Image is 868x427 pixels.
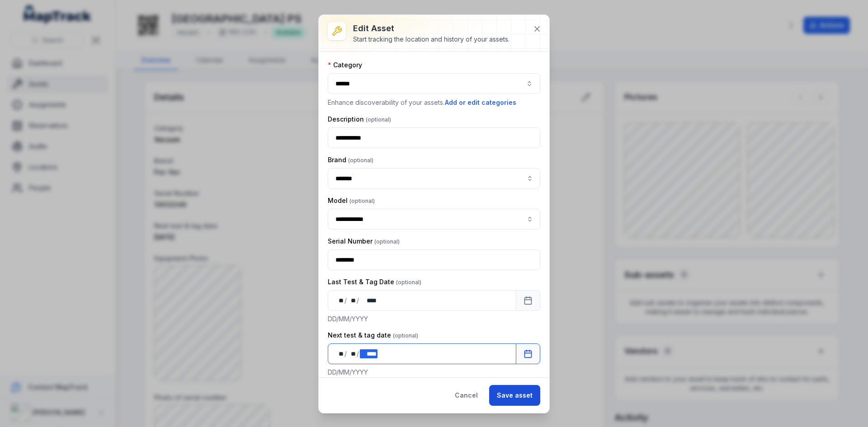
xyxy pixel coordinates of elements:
[344,349,348,358] div: /
[348,296,357,305] div: month,
[328,168,540,189] input: asset-edit:cf[95398f92-8612-421e-aded-2a99c5a8da30]-label
[489,385,540,406] button: Save asset
[357,349,360,358] div: /
[357,296,360,305] div: /
[344,296,348,305] div: /
[328,155,373,164] label: Brand
[328,209,540,230] input: asset-edit:cf[ae11ba15-1579-4ecc-996c-910ebae4e155]-label
[516,343,540,364] button: Calendar
[516,290,540,311] button: Calendar
[328,277,421,286] label: Last Test & Tag Date
[328,98,540,108] p: Enhance discoverability of your assets.
[348,349,357,358] div: month,
[335,296,344,305] div: day,
[328,237,400,246] label: Serial Number
[328,368,540,377] p: DD/MM/YYYY
[328,115,391,124] label: Description
[360,349,377,358] div: year,
[328,331,418,340] label: Next test & tag date
[353,35,509,44] div: Start tracking the location and history of your assets.
[353,22,509,35] h3: Edit asset
[447,385,486,406] button: Cancel
[335,349,344,358] div: day,
[360,296,377,305] div: year,
[328,196,375,205] label: Model
[328,61,362,70] label: Category
[328,314,540,324] p: DD/MM/YYYY
[444,98,517,108] button: Add or edit categories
